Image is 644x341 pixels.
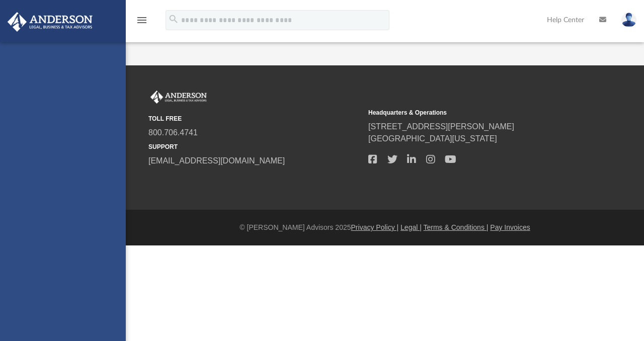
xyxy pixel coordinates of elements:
[368,122,514,131] a: [STREET_ADDRESS][PERSON_NAME]
[424,223,489,231] a: Terms & Conditions |
[148,156,285,165] a: [EMAIL_ADDRESS][DOMAIN_NAME]
[148,128,198,137] a: 800.706.4741
[148,142,361,151] small: SUPPORT
[621,13,636,27] img: User Pic
[490,223,530,231] a: Pay Invoices
[126,222,644,233] div: © [PERSON_NAME] Advisors 2025
[368,108,581,117] small: Headquarters & Operations
[168,14,179,25] i: search
[368,134,497,143] a: [GEOGRAPHIC_DATA][US_STATE]
[148,91,209,104] img: Anderson Advisors Platinum Portal
[148,114,361,123] small: TOLL FREE
[400,223,422,231] a: Legal |
[136,14,148,26] i: menu
[351,223,399,231] a: Privacy Policy |
[136,19,148,26] a: menu
[5,12,96,32] img: Anderson Advisors Platinum Portal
